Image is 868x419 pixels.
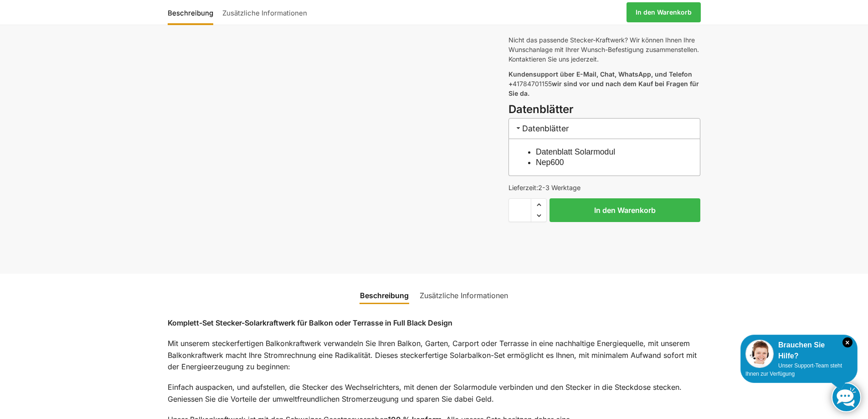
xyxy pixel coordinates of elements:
[508,70,692,88] strong: Kundensupport über E-Mail, Chat, WhatsApp, und Telefon +
[508,102,700,118] h3: Datenblätter
[536,147,615,156] a: Datenblatt Solarmodul
[745,362,842,377] span: Unser Support-Team steht Ihnen zur Verfügung
[627,2,701,22] a: In den Warenkorb
[550,198,700,222] button: In den Warenkorb
[538,184,580,191] span: 2-3 Werktage
[842,337,853,347] i: Schließen
[745,340,853,362] div: Brauchen Sie Hilfe?
[507,228,702,253] iframe: Sicherer Rahmen für schnelle Bezahlvorgänge
[531,199,546,211] span: Increase quantity
[508,118,700,139] h3: Datenblätter
[508,80,699,97] strong: wir sind vor und nach dem Kauf bei Fragen für Sie da.
[218,1,312,23] a: Zusätzliche Informationen
[354,285,414,306] a: Beschreibung
[168,338,701,373] p: Mit unserem steckerfertigen Balkonkraftwerk verwandeln Sie Ihren Balkon, Garten, Carport oder Ter...
[168,318,452,327] strong: Komplett-Set Stecker-Solarkraftwerk für Balkon oder Terrasse in Full Black Design
[508,198,531,222] input: Produktmenge
[414,285,514,306] a: Zusätzliche Informationen
[168,1,218,23] a: Beschreibung
[508,69,700,98] p: 41784701155
[531,210,546,222] span: Reduce quantity
[508,35,700,64] p: Nicht das passende Stecker-Kraftwerk? Wir können Ihnen Ihre Wunschanlage mit Ihrer Wunsch-Befesti...
[536,158,564,167] a: Nep600
[168,382,701,405] p: Einfach auspacken, und aufstellen, die Stecker des Wechselrichters, mit denen der Solarmodule ver...
[745,340,774,368] img: Customer service
[508,184,580,191] span: Lieferzeit:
